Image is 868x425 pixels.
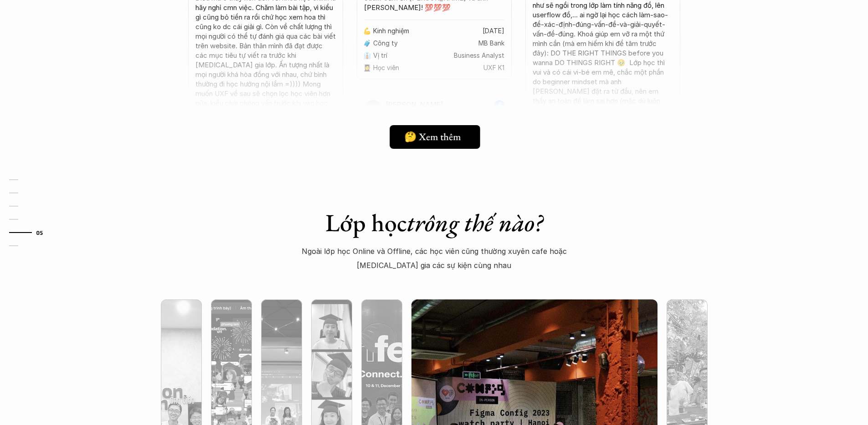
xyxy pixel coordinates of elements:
[407,207,543,238] em: trông thế nào?
[404,131,461,142] h5: 🤔 Xem thêm
[9,227,52,238] a: 05
[275,208,593,238] h1: Lớp học
[390,125,480,149] a: 🤔 Xem thêm
[36,229,43,235] strong: 05
[296,244,573,272] p: Ngoài lớp học Online và Offline, các học viên cũng thường xuyên cafe hoặc [MEDICAL_DATA] gia các ...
